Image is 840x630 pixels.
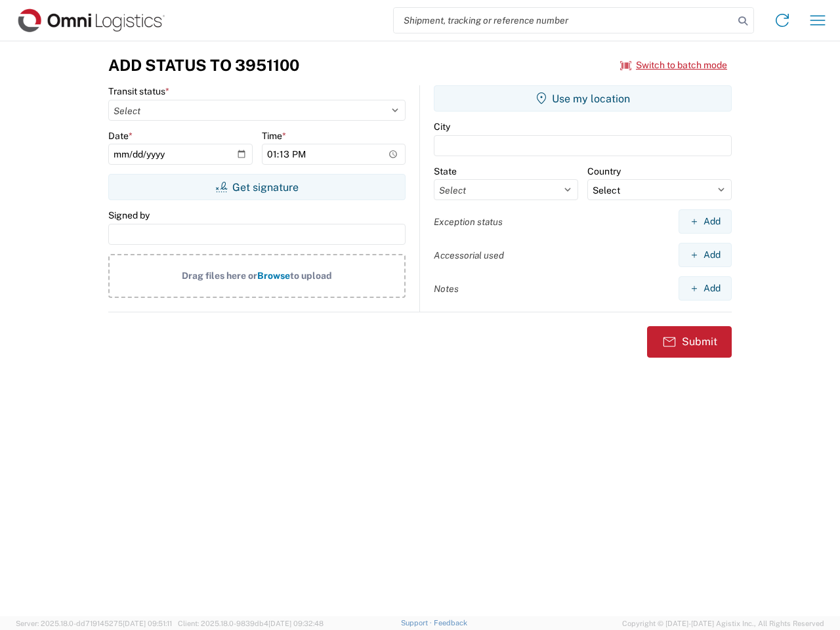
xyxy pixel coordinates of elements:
[679,209,732,234] button: Add
[434,121,450,133] label: City
[622,618,824,629] span: Copyright © [DATE]-[DATE] Agistix Inc., All Rights Reserved
[434,85,732,112] button: Use my location
[108,85,169,97] label: Transit status
[434,283,459,295] label: Notes
[434,165,457,177] label: State
[434,619,467,627] a: Feedback
[16,619,172,627] span: Server: 2025.18.0-dd719145275
[108,174,406,200] button: Get signature
[394,8,734,33] input: Shipment, tracking or reference number
[647,326,732,358] button: Submit
[434,216,503,228] label: Exception status
[268,619,324,627] span: [DATE] 09:32:48
[182,270,257,281] span: Drag files here or
[290,270,332,281] span: to upload
[679,243,732,267] button: Add
[262,130,286,142] label: Time
[108,56,299,75] h3: Add Status to 3951100
[434,249,504,261] label: Accessorial used
[679,276,732,301] button: Add
[108,209,150,221] label: Signed by
[178,619,324,627] span: Client: 2025.18.0-9839db4
[108,130,133,142] label: Date
[257,270,290,281] span: Browse
[587,165,621,177] label: Country
[123,619,172,627] span: [DATE] 09:51:11
[620,54,727,76] button: Switch to batch mode
[401,619,434,627] a: Support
